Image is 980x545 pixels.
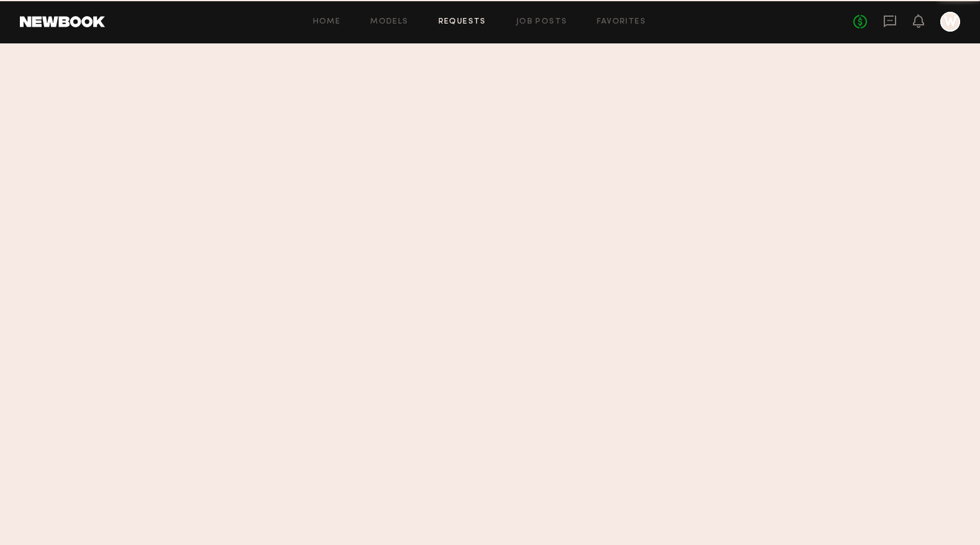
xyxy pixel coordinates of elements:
[438,18,486,26] a: Requests
[313,18,341,26] a: Home
[370,18,408,26] a: Models
[516,18,568,26] a: Job Posts
[940,12,960,32] a: W
[597,18,646,26] a: Favorites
